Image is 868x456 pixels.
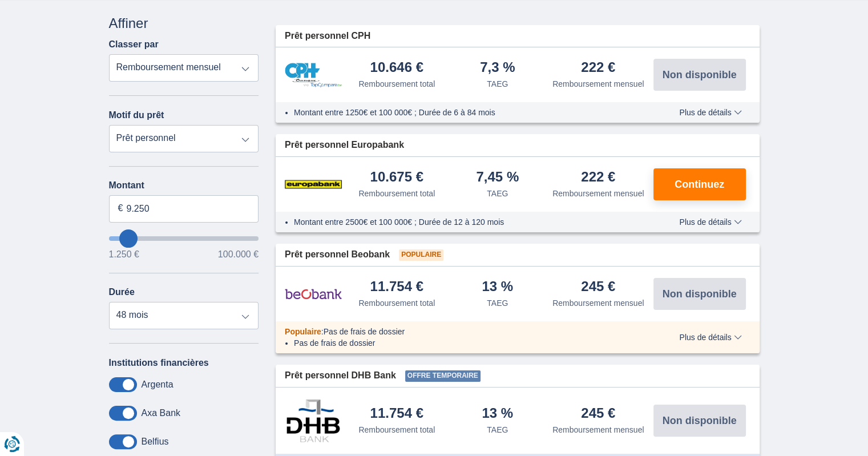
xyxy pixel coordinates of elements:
div: Remboursement mensuel [552,424,644,435]
button: Plus de détails [671,333,750,342]
button: Non disponible [653,405,746,437]
label: Montant [109,180,259,191]
span: Offre temporaire [405,370,481,382]
span: Non disponible [663,415,737,426]
label: Belfius [142,437,169,447]
span: Prêt personnel Beobank [285,248,390,261]
label: Classer par [109,39,159,50]
span: Prêt personnel CPH [285,30,370,43]
div: Remboursement mensuel [552,297,644,309]
div: Remboursement mensuel [552,78,644,90]
div: 13 % [482,280,513,295]
span: Prêt personnel Europabank [285,139,404,152]
div: TAEG [487,297,508,309]
span: Populaire [285,327,321,336]
div: Remboursement mensuel [552,188,644,199]
button: Plus de détails [671,108,750,117]
img: pret personnel CPH Banque [285,63,342,87]
div: TAEG [487,78,508,90]
div: 11.754 € [370,406,423,422]
div: 11.754 € [370,280,423,295]
button: Continuez [653,168,746,200]
label: Motif du prêt [109,110,164,120]
label: Institutions financières [109,358,209,368]
span: Plus de détails [679,218,741,226]
span: Non disponible [663,289,737,299]
div: 10.646 € [370,60,423,76]
div: 245 € [581,406,615,422]
label: Axa Bank [142,408,180,418]
div: TAEG [487,188,508,199]
label: Durée [109,287,135,297]
span: Non disponible [663,70,737,80]
div: TAEG [487,424,508,435]
div: 222 € [581,170,615,185]
span: 1.250 € [109,250,139,259]
div: 7,3 % [480,60,515,76]
li: Pas de frais de dossier [294,337,646,349]
img: pret personnel Beobank [285,280,342,308]
button: Plus de détails [671,217,750,227]
div: Remboursement total [358,78,435,90]
div: Remboursement total [358,424,435,435]
div: Affiner [109,14,259,33]
img: pret personnel Europabank [285,170,342,199]
span: Plus de détails [679,333,741,341]
img: pret personnel DHB Bank [285,399,342,442]
span: € [118,202,123,215]
div: Remboursement total [358,188,435,199]
input: wantToBorrow [109,236,259,241]
div: : [276,326,655,337]
span: 100.000 € [218,250,259,259]
button: Non disponible [653,59,746,91]
span: Pas de frais de dossier [324,327,405,336]
div: 7,45 % [476,170,519,185]
span: Plus de détails [679,108,741,116]
div: 10.675 € [370,170,423,185]
div: 245 € [581,280,615,295]
span: Prêt personnel DHB Bank [285,369,396,382]
span: Continuez [675,179,724,189]
li: Montant entre 1250€ et 100 000€ ; Durée de 6 à 84 mois [294,107,646,118]
div: 13 % [482,406,513,422]
div: 222 € [581,60,615,76]
label: Argenta [142,380,173,390]
span: Populaire [399,249,443,261]
button: Non disponible [653,278,746,310]
li: Montant entre 2500€ et 100 000€ ; Durée de 12 à 120 mois [294,216,646,228]
div: Remboursement total [358,297,435,309]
